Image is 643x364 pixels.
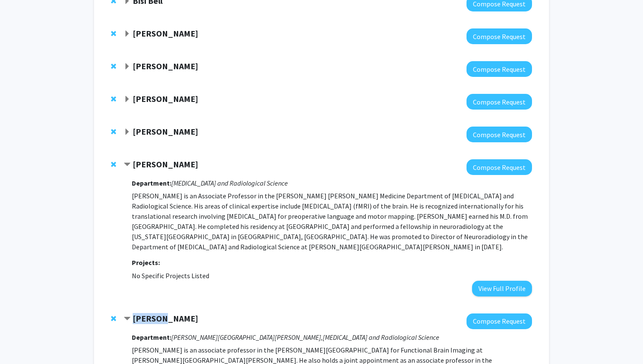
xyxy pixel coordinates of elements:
span: Remove Haris Sair from bookmarks [111,161,116,168]
span: Remove Andreia Faria from bookmarks [111,96,116,102]
button: Compose Request to Laura Fayad [467,127,532,142]
strong: [PERSON_NAME] [133,93,198,104]
iframe: Chat [6,326,36,358]
span: Remove Jun Hua from bookmarks [111,315,116,322]
span: Contract Jun Hua Bookmark [124,316,131,322]
strong: [PERSON_NAME] [133,313,198,324]
span: Remove Laura Fayad from bookmarks [111,128,116,135]
span: No Specific Projects Listed [132,271,209,280]
button: Compose Request to Nick Durr [467,28,532,44]
p: [PERSON_NAME] is an Associate Professor in the [PERSON_NAME] [PERSON_NAME] Medicine Department of... [132,191,532,252]
i: [MEDICAL_DATA] and Radiological Science [171,179,288,187]
button: Compose Request to Andreia Faria [467,94,532,110]
span: Expand Nick Durr Bookmark [124,31,131,37]
i: [MEDICAL_DATA] and Radiological Science [323,333,439,341]
span: Remove Nick Durr from bookmarks [111,30,116,37]
strong: Department: [132,179,171,187]
strong: [PERSON_NAME] [133,126,198,137]
span: Expand Kristine Glunde Bookmark [124,63,131,70]
span: Contract Haris Sair Bookmark [124,161,131,168]
button: View Full Profile [472,281,532,296]
button: Compose Request to Kristine Glunde [467,61,532,77]
span: Expand Andreia Faria Bookmark [124,96,131,103]
button: Compose Request to Jun Hua [467,313,532,329]
strong: [PERSON_NAME] [133,61,198,71]
strong: Projects: [132,258,160,267]
i: [PERSON_NAME][GEOGRAPHIC_DATA][PERSON_NAME], [171,333,323,341]
strong: [PERSON_NAME] [133,28,198,39]
strong: [PERSON_NAME] [133,159,198,169]
span: Remove Kristine Glunde from bookmarks [111,63,116,70]
button: Compose Request to Haris Sair [467,159,532,175]
strong: Department: [132,333,171,341]
span: Expand Laura Fayad Bookmark [124,129,131,135]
